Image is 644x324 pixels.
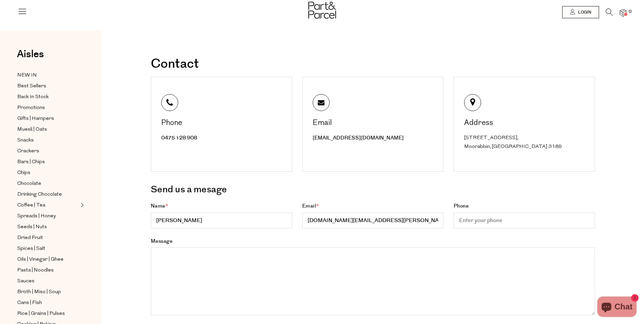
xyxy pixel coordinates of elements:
[151,58,595,70] h1: Contact
[562,6,599,18] a: Login
[17,234,79,242] a: Dried Fruit
[302,202,444,229] label: Email
[17,266,79,275] a: Pasta | Noodles
[17,277,79,285] a: Sauces
[161,134,197,142] a: 0475 128 908
[17,82,46,90] span: Best Sellers
[17,288,61,296] span: Broth | Miso | Soup
[17,136,34,145] span: Snacks
[17,212,56,220] span: Spreads | Honey
[151,213,292,229] input: Name*
[151,202,292,229] label: Name
[17,158,79,166] a: Bars | Chips
[17,125,79,134] a: Muesli | Oats
[595,297,639,319] inbox-online-store-chat: Shopify online store chat
[627,9,633,15] span: 0
[17,104,79,112] a: Promotions
[17,310,65,318] span: Rice | Grains | Pulses
[17,71,37,80] span: NEW IN
[17,115,54,123] span: Gifts | Hampers
[17,299,42,307] span: Cans | Fish
[17,266,54,275] span: Pasta | Noodles
[17,277,34,285] span: Sauces
[17,288,79,296] a: Broth | Miso | Soup
[17,126,47,134] span: Muesli | Oats
[17,136,79,145] a: Snacks
[17,93,79,101] a: Back In Stock
[17,223,47,231] span: Seeds | Nuts
[17,223,79,231] a: Seeds | Nuts
[620,9,626,16] a: 0
[17,104,45,112] span: Promotions
[454,202,595,229] label: Phone
[17,190,79,199] a: Drinking Chocolate
[464,120,586,127] div: Address
[464,134,586,151] div: [STREET_ADDRESS], Moorabbin, [GEOGRAPHIC_DATA] 3189
[576,9,591,15] span: Login
[17,212,79,220] a: Spreads | Honey
[17,245,45,253] span: Spices | Salt
[151,247,595,315] textarea: Message
[161,120,283,127] div: Phone
[302,213,444,229] input: Email*
[17,49,44,66] a: Aisles
[17,256,64,264] span: Oils | Vinegar | Ghee
[17,180,41,188] span: Chocolate
[17,114,79,123] a: Gifts | Hampers
[17,147,79,155] a: Crackers
[17,158,45,166] span: Bars | Chips
[17,93,49,101] span: Back In Stock
[79,201,84,209] button: Expand/Collapse Coffee | Tea
[151,182,595,197] h3: Send us a mesage
[17,191,62,199] span: Drinking Chocolate
[313,134,404,142] a: [EMAIL_ADDRESS][DOMAIN_NAME]
[308,2,336,19] img: Part&Parcel
[17,71,79,80] a: NEW IN
[17,169,30,177] span: Chips
[17,169,79,177] a: Chips
[454,213,595,229] input: Phone
[17,309,79,318] a: Rice | Grains | Pulses
[17,179,79,188] a: Chocolate
[151,238,595,318] label: Message
[17,244,79,253] a: Spices | Salt
[17,47,44,62] span: Aisles
[17,234,43,242] span: Dried Fruit
[17,299,79,307] a: Cans | Fish
[17,201,79,210] a: Coffee | Tea
[17,201,45,210] span: Coffee | Tea
[17,147,39,155] span: Crackers
[313,120,435,127] div: Email
[17,255,79,264] a: Oils | Vinegar | Ghee
[17,82,79,90] a: Best Sellers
